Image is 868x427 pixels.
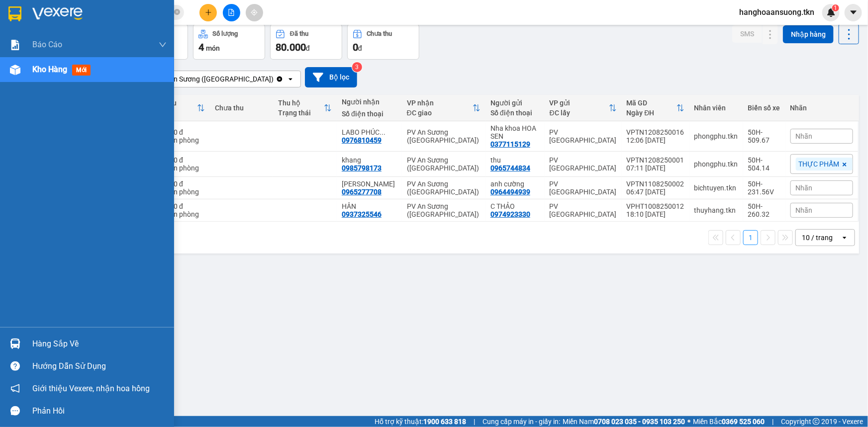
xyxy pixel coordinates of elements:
svg: open [841,234,849,242]
strong: 1900 633 818 [423,418,466,426]
div: Số điện thoại [490,109,540,117]
th: Toggle SortBy [402,95,485,121]
span: close-circle [174,9,180,15]
button: Nhập hàng [783,25,834,43]
div: 06:47 [DATE] [627,188,684,196]
span: Nhãn [796,132,813,140]
span: close-circle [174,8,180,17]
span: 80.000 [276,41,306,53]
span: Nhãn [796,206,813,214]
div: Nha khoa HOA SEN [490,124,540,140]
span: đ [358,44,362,52]
div: 20.000 đ [156,156,205,164]
div: PV An Sương ([GEOGRAPHIC_DATA]) [159,74,274,84]
div: 10 / trang [802,233,833,243]
div: 0974923330 [490,210,530,218]
div: Biển số xe [748,104,780,112]
span: down [159,41,167,49]
div: 0377115129 [490,140,530,148]
div: HÂN [342,202,397,210]
button: SMS [732,25,762,43]
svg: Clear value [276,75,284,83]
button: plus [199,4,217,21]
div: ĐC lấy [550,109,609,117]
span: Nhãn [796,184,813,192]
strong: 0708 023 035 - 0935 103 250 [594,418,685,426]
div: Trạng thái [278,109,324,117]
div: PV [GEOGRAPHIC_DATA] [550,128,617,144]
div: VPTN1208250001 [627,156,684,164]
div: 0976810459 [342,136,382,144]
img: warehouse-icon [10,65,20,75]
div: thuyhang.tkn [694,206,738,214]
th: Toggle SortBy [622,95,689,121]
span: 1 [834,4,837,11]
div: VPTN1108250002 [627,180,684,188]
span: ... [380,128,386,136]
div: 12:06 [DATE] [627,136,684,144]
div: Mã GD [627,99,676,107]
div: Chưa thu [367,30,392,37]
button: Đã thu80.000đ [270,24,342,60]
strong: 0369 525 060 [722,418,765,426]
img: solution-icon [10,40,20,50]
th: Toggle SortBy [151,95,210,121]
div: 20.000 đ [156,202,205,210]
div: 0985798173 [342,164,382,172]
div: Tại văn phòng [156,164,205,172]
div: HTTT [156,109,197,117]
div: thu [490,156,540,164]
button: aim [246,4,263,21]
div: Tại văn phòng [156,210,205,218]
div: 50H-504.14 [748,156,780,172]
div: Người gửi [490,99,540,107]
div: PV An Sương ([GEOGRAPHIC_DATA]) [407,156,481,172]
div: khang [342,156,397,164]
span: file-add [228,9,235,16]
span: đ [306,44,310,52]
span: mới [72,65,91,76]
div: PV [GEOGRAPHIC_DATA] [550,156,617,172]
div: Nhãn [790,104,853,112]
span: aim [251,9,258,16]
span: copyright [813,418,820,425]
span: Giới thiệu Vexere, nhận hoa hồng [32,382,150,395]
div: 0965277708 [342,188,382,196]
div: Hướng dẫn sử dụng [32,359,167,374]
div: 50H-509.67 [748,128,780,144]
div: 20.000 đ [156,180,205,188]
input: Selected PV An Sương (Hàng Hóa). [275,74,276,84]
div: LABO PHÚC HÂN [342,128,397,136]
div: Chưa thu [215,104,269,112]
span: notification [10,384,20,393]
div: Tại văn phòng [156,136,205,144]
span: caret-down [849,8,858,17]
span: Cung cấp máy in - giấy in: [482,416,560,427]
div: phongphu.tkn [694,160,738,168]
div: 20.000 đ [156,128,205,136]
span: THỰC PHẨM [799,160,840,169]
div: PV An Sương ([GEOGRAPHIC_DATA]) [407,180,481,196]
span: hanghoaansuong.tkn [731,6,822,18]
div: anh cường [490,180,540,188]
img: icon-new-feature [827,8,836,17]
img: warehouse-icon [10,339,20,349]
div: Đã thu [290,30,308,37]
div: PV An Sương ([GEOGRAPHIC_DATA]) [407,202,481,218]
div: bichtuyen.tkn [694,184,738,192]
span: ⚪️ [687,420,690,424]
div: 50H-231.56V [748,180,780,196]
div: 18:10 [DATE] [627,210,684,218]
div: 0965744834 [490,164,530,172]
span: Báo cáo [32,38,62,51]
div: Người nhận [342,98,397,106]
span: món [206,44,220,52]
div: 0937325546 [342,210,382,218]
div: VP nhận [407,99,473,107]
div: PV [GEOGRAPHIC_DATA] [550,180,617,196]
span: message [10,406,20,416]
img: logo-vxr [8,6,21,21]
div: Thu hộ [278,99,324,107]
span: Miền Nam [563,416,685,427]
div: Số điện thoại [342,110,397,118]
